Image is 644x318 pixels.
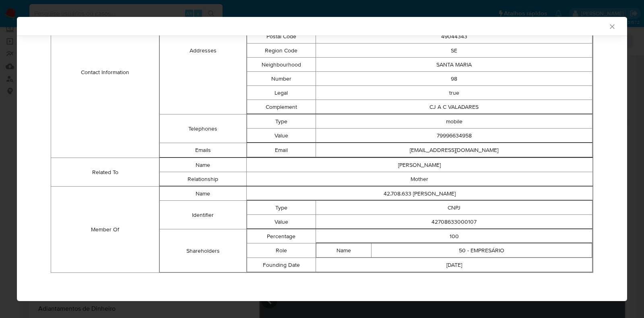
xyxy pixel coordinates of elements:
td: Related To [51,158,159,187]
td: Number [247,72,316,86]
td: [DATE] [316,258,592,272]
td: Name [316,243,372,258]
td: Founding Date [247,258,316,272]
td: 42708633000107 [316,215,592,229]
td: Relationship [160,172,246,186]
td: Complement [247,100,316,114]
td: Region Code [247,44,316,58]
td: Neighbourhood [247,58,316,72]
td: Legal [247,86,316,100]
td: Name [160,158,246,172]
td: CNPJ [316,201,592,215]
td: Telephones [160,114,246,143]
td: Type [247,114,316,129]
td: Name [160,187,246,201]
td: Member Of [51,187,159,273]
td: 100 [316,229,592,243]
td: Role [247,243,316,258]
td: [EMAIL_ADDRESS][DOMAIN_NAME] [316,143,592,157]
td: Postal Code [247,29,316,44]
td: SANTA MARIA [316,58,592,72]
td: [PERSON_NAME] [246,158,593,172]
td: Mother [246,172,593,186]
td: Email [247,143,316,157]
td: Percentage [247,229,316,243]
div: closure-recommendation-modal [17,17,627,301]
td: CJ A C VALADARES [316,100,592,114]
td: mobile [316,114,592,129]
button: Fechar a janela [608,23,615,30]
td: 49044343 [316,29,592,44]
td: true [316,86,592,100]
td: Shareholders [160,229,246,272]
td: Value [247,215,316,229]
td: SE [316,44,592,58]
td: 98 [316,72,592,86]
td: Value [247,129,316,143]
td: Type [247,201,316,215]
td: Emails [160,143,246,158]
td: 50 - EMPRESÁRIO [372,243,592,258]
td: Identifier [160,201,246,229]
td: 42.708.633 [PERSON_NAME] [246,187,593,201]
td: 79996634958 [316,129,592,143]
